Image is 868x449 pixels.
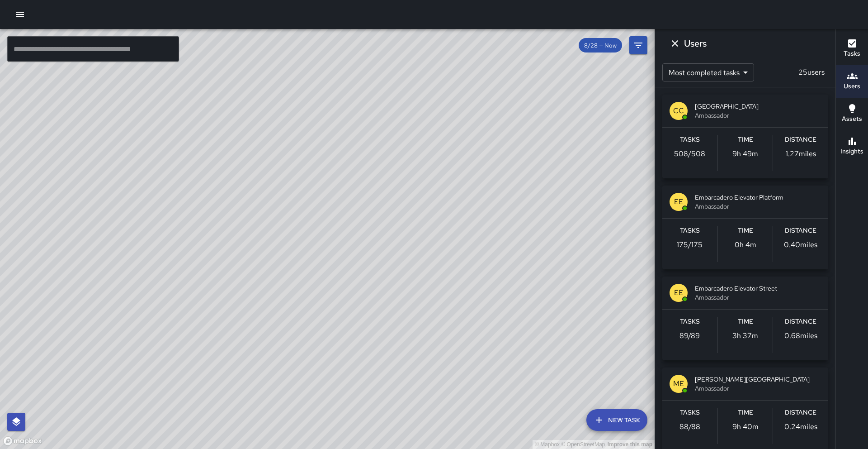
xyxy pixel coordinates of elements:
h6: Users [684,36,707,51]
h6: Users [844,81,860,91]
button: Assets [836,98,868,130]
span: Embarcadero Elevator Street [695,284,821,293]
p: 508 / 508 [674,148,705,159]
h6: Time [738,226,753,236]
button: Insights [836,130,868,163]
span: Embarcadero Elevator Platform [695,193,821,202]
p: 175 / 175 [677,239,703,250]
p: ME [673,378,684,389]
h6: Tasks [680,408,700,418]
button: Users [836,65,868,98]
button: Dismiss [666,34,684,53]
p: 0.68 miles [784,330,817,341]
h6: Distance [785,135,816,145]
p: 9h 40m [732,421,759,432]
button: EEEmbarcadero Elevator StreetAmbassadorTasks89/89Time3h 37mDistance0.68miles [662,277,828,360]
div: Most completed tasks [662,63,754,81]
span: Ambassador [695,202,821,211]
h6: Distance [785,317,816,327]
span: [GEOGRAPHIC_DATA] [695,102,821,111]
h6: Distance [785,226,816,236]
h6: Tasks [680,226,700,236]
p: 25 users [795,67,828,78]
p: 0.24 miles [784,421,817,432]
h6: Insights [840,147,863,157]
h6: Distance [785,408,816,418]
p: 0h 4m [735,239,756,250]
span: 8/28 — Now [579,42,622,49]
p: EE [674,196,683,207]
button: CC[GEOGRAPHIC_DATA]AmbassadorTasks508/508Time9h 49mDistance1.27miles [662,95,828,178]
p: 9h 49m [732,148,758,159]
p: 88 / 88 [679,421,700,432]
p: CC [673,105,684,116]
button: EEEmbarcadero Elevator PlatformAmbassadorTasks175/175Time0h 4mDistance0.40miles [662,186,828,269]
h6: Time [738,408,753,418]
p: 1.27 miles [786,148,816,159]
span: Ambassador [695,111,821,120]
h6: Tasks [844,49,860,59]
p: 89 / 89 [679,330,700,341]
h6: Time [738,135,753,145]
h6: Tasks [680,317,700,327]
h6: Assets [842,114,862,124]
button: New Task [586,409,647,431]
p: 0.40 miles [784,239,817,250]
p: EE [674,287,683,298]
p: 3h 37m [732,330,758,341]
h6: Time [738,317,753,327]
h6: Tasks [680,135,700,145]
button: Filters [629,36,647,54]
span: Ambassador [695,293,821,302]
span: Ambassador [695,384,821,393]
button: Tasks [836,33,868,65]
span: [PERSON_NAME][GEOGRAPHIC_DATA] [695,375,821,384]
